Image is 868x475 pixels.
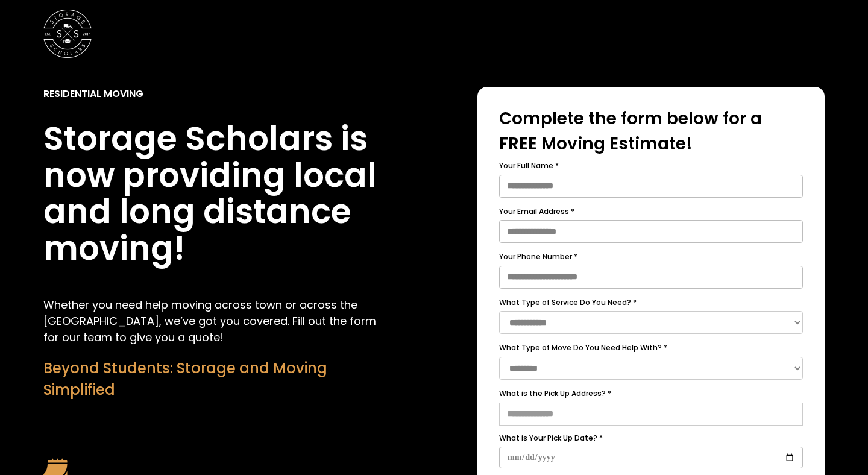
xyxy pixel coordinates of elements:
[499,296,803,309] label: What Type of Service Do You Need? *
[43,87,143,101] div: Residential Moving
[499,341,803,354] label: What Type of Move Do You Need Help With? *
[499,205,803,218] label: Your Email Address *
[499,387,803,400] label: What is the Pick Up Address? *
[43,357,391,401] div: Beyond Students: Storage and Moving Simplified
[499,250,803,263] label: Your Phone Number *
[499,106,803,157] div: Complete the form below for a FREE Moving Estimate!
[43,121,391,266] h1: Storage Scholars is now providing local and long distance moving!
[499,159,803,172] label: Your Full Name *
[43,10,92,58] a: home
[43,10,92,58] img: Storage Scholars main logo
[499,432,803,445] label: What is Your Pick Up Date? *
[43,297,391,345] p: Whether you need help moving across town or across the [GEOGRAPHIC_DATA], we’ve got you covered. ...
